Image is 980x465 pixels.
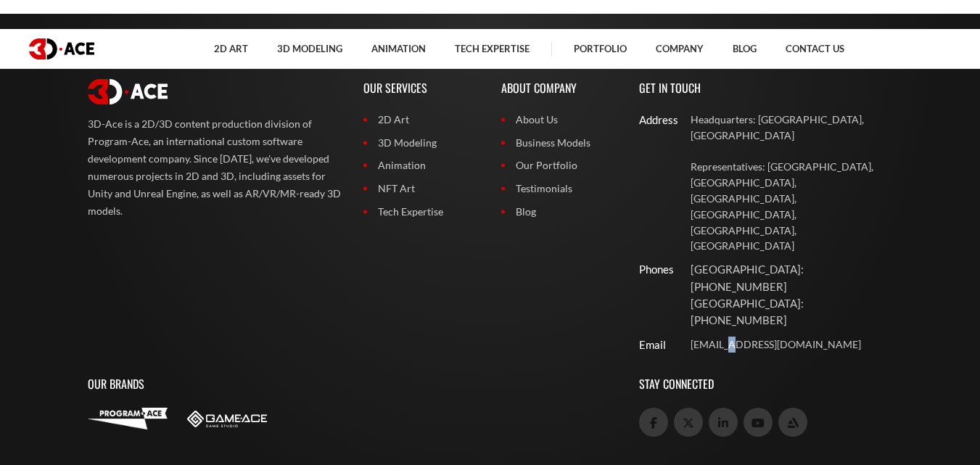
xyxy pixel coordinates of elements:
[691,261,893,295] p: [GEOGRAPHIC_DATA]: [PHONE_NUMBER]
[501,181,617,197] a: Testimonials
[29,38,94,59] img: logo dark
[559,29,641,69] a: Portfolio
[363,204,479,220] a: Tech Expertise
[363,112,479,128] a: 2D Art
[187,411,267,427] img: Game-Ace
[691,159,893,254] p: Representatives: [GEOGRAPHIC_DATA], [GEOGRAPHIC_DATA], [GEOGRAPHIC_DATA], [GEOGRAPHIC_DATA], [GEO...
[501,135,617,151] a: Business Models
[691,112,893,144] p: Headquarters: [GEOGRAPHIC_DATA], [GEOGRAPHIC_DATA]
[263,29,357,69] a: 3D Modeling
[363,135,479,151] a: 3D Modeling
[88,408,168,429] img: Program-Ace
[639,65,893,112] p: Get In Touch
[639,337,663,353] div: Email
[639,361,893,408] p: Stay Connected
[641,29,718,69] a: Company
[440,29,544,69] a: Tech Expertise
[501,112,617,128] a: About Us
[501,204,617,220] a: Blog
[199,29,263,69] a: 2D Art
[639,261,663,278] div: Phones
[639,112,663,128] div: Address
[363,157,479,173] a: Animation
[691,112,893,254] a: Headquarters: [GEOGRAPHIC_DATA], [GEOGRAPHIC_DATA] Representatives: [GEOGRAPHIC_DATA], [GEOGRAPHI...
[88,361,617,408] p: Our Brands
[363,65,479,112] p: Our Services
[88,115,342,220] p: 3D-Ace is a 2D/3D content production division of Program-Ace, an international custom software de...
[501,65,617,112] p: About Company
[501,157,617,173] a: Our Portfolio
[363,181,479,197] a: NFT Art
[357,29,440,69] a: Animation
[691,337,893,353] a: [EMAIL_ADDRESS][DOMAIN_NAME]
[771,29,859,69] a: Contact Us
[88,79,168,105] img: logo white
[718,29,771,69] a: Blog
[691,295,893,329] p: [GEOGRAPHIC_DATA]: [PHONE_NUMBER]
